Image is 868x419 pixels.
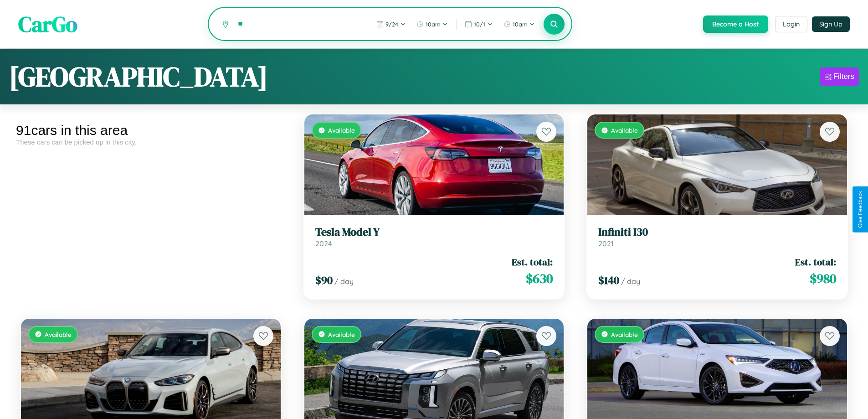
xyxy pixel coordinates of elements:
span: 2021 [598,239,614,248]
div: Filters [833,72,854,81]
span: / day [334,277,354,286]
span: Available [328,126,355,134]
span: / day [621,277,640,286]
span: Available [328,331,355,338]
span: $ 90 [315,273,333,288]
span: Est. total: [795,255,836,269]
button: 10am [499,17,539,31]
button: Become a Host [703,16,768,33]
div: 91 cars in this area [16,123,286,138]
span: $ 630 [526,269,553,288]
button: Login [775,16,807,32]
div: Give Feedback [857,191,863,228]
button: 10/1 [460,17,497,31]
span: CarGo [18,9,77,39]
button: 9/24 [372,17,410,31]
span: $ 980 [810,269,836,288]
span: Available [611,331,638,338]
h3: Infiniti I30 [598,226,836,239]
span: 10am [426,21,441,28]
span: $ 140 [598,273,619,288]
div: These cars can be picked up in this city. [16,138,286,146]
button: Filters [820,67,859,86]
button: 10am [412,17,452,31]
span: 9 / 24 [385,21,398,28]
h3: Tesla Model Y [315,226,553,239]
span: Available [611,126,638,134]
span: 10 / 1 [474,21,485,28]
button: Sign Up [812,16,850,32]
a: Infiniti I302021 [598,226,836,248]
span: 10am [513,21,528,28]
h1: [GEOGRAPHIC_DATA] [9,58,268,95]
span: 2024 [315,239,332,248]
span: Available [45,331,72,338]
span: Est. total: [512,255,553,269]
a: Tesla Model Y2024 [315,226,553,248]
